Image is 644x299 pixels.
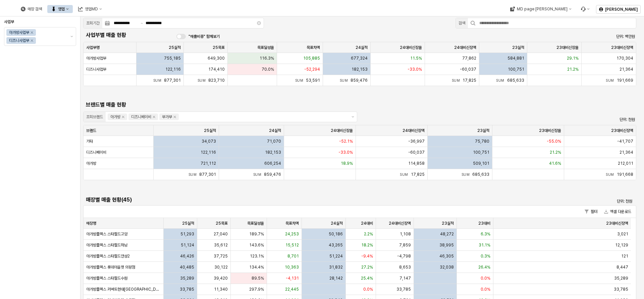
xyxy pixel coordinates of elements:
div: MD page [PERSON_NAME] [517,7,567,11]
span: -4,798 [397,253,411,259]
div: 영업 [47,5,73,13]
span: 30,122 [214,265,228,270]
button: 엑셀 다운로드 [601,208,634,216]
div: 부가부 [162,114,172,120]
button: 제안 사항 표시 [349,112,357,122]
span: 24대비 [361,221,373,226]
span: 685,633 [472,172,489,177]
span: 24대비신장액 [454,45,476,50]
span: 8,701 [287,253,299,259]
div: 영업MD [85,7,98,11]
span: -4,131 [286,276,299,281]
span: 아가방플렉스 롯데아울렛 의왕점 [86,265,135,270]
span: 123.1% [250,253,264,259]
span: 25목표 [216,221,228,226]
span: Sum [606,78,617,82]
button: 필터 [582,208,600,216]
span: -52.1% [339,139,353,144]
span: Sum [340,78,351,82]
span: 15,512 [285,242,299,248]
span: -55.0% [547,139,561,144]
span: 21,364 [620,150,633,155]
div: 조회기간 [86,20,100,26]
span: 디즈니사업부 [86,67,106,72]
span: 사업부 [4,19,14,24]
p: 단위: 백만원 [503,33,635,40]
span: 21.2% [550,150,561,155]
div: MD page 이동 [506,5,575,13]
span: 27.2% [361,265,373,270]
span: Sum [153,78,164,82]
span: 0.3% [481,253,490,259]
span: 아가방 [86,161,96,166]
span: 51,293 [180,231,194,237]
span: 아가방플렉스 스타필드고양 [86,231,127,237]
span: 목표차액 [285,221,299,226]
div: 아가방사업부 [9,29,29,36]
span: 3,021 [617,231,628,237]
span: 22,445 [285,287,299,292]
span: 23대비신장율 [539,128,561,133]
span: 31,832 [329,265,343,270]
span: 823,710 [208,78,225,83]
span: 189.7% [249,231,264,237]
span: 50,186 [329,231,343,237]
button: Clear [257,21,261,25]
span: 509,101 [473,161,489,166]
span: 170,304 [616,56,633,61]
span: 7,147 [399,276,411,281]
span: 23실적 [442,221,454,226]
span: 23대비신장액 [611,128,633,133]
span: 7,859 [399,242,411,248]
div: 조회브랜드 [86,114,103,120]
div: Remove 아가방사업부 [31,31,33,34]
span: 721,112 [201,161,216,166]
span: 17,825 [463,78,476,83]
span: 33,785 [180,287,194,292]
button: [PERSON_NAME] [596,5,641,14]
div: Remove 부가부 [173,116,176,118]
span: 25.4% [361,276,373,281]
span: 28,142 [329,276,343,281]
span: 877,301 [199,172,216,177]
span: 35,289 [180,276,194,281]
span: "매출비중" 함께보기 [189,34,220,39]
span: 8,447 [616,265,628,270]
span: 목표달성율 [247,221,264,226]
span: 아가방플렉스 스타필드수원 [86,276,127,281]
span: -60,037 [408,150,425,155]
button: 영업MD [74,5,106,13]
span: 182,153 [265,150,281,155]
button: 매장 검색 [17,5,46,13]
span: Sum [189,172,200,176]
div: 매장 검색 [28,7,42,11]
span: 23대비 [478,221,490,226]
span: 584,881 [507,56,524,61]
span: 0.0% [481,276,490,281]
span: 아가방플렉스 커넥트현대[GEOGRAPHIC_DATA] [86,287,161,292]
span: 27,040 [214,231,228,237]
span: 24,253 [285,231,299,237]
span: 51,224 [329,253,343,259]
span: 51,124 [181,242,194,248]
span: 649,300 [208,56,225,61]
span: 75,780 [475,139,489,144]
span: 859,476 [264,172,281,177]
span: 21.2% [567,67,579,72]
span: Sum [198,78,209,82]
span: Sum [400,172,411,176]
span: 35,612 [214,242,228,248]
span: 기타 [86,139,93,144]
span: 24대비신장율 [331,128,353,133]
span: 11,340 [214,287,228,292]
span: 29.1% [567,56,579,61]
button: 제안 사항 표시 [68,27,76,46]
span: 121 [621,253,628,259]
h5: 브랜드별 매출 현황 [86,101,494,108]
span: 21,364 [620,67,633,72]
span: 25실적 [204,128,216,133]
span: 114,858 [408,161,425,166]
span: 10,363 [285,265,299,270]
